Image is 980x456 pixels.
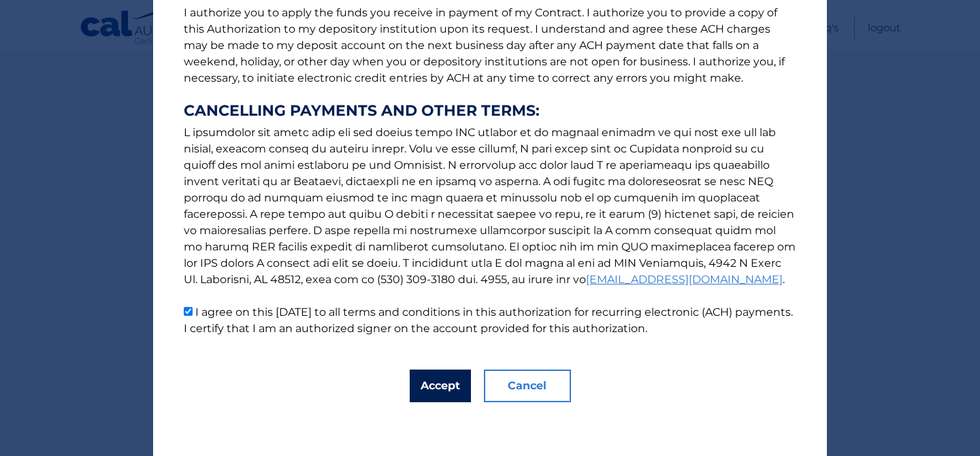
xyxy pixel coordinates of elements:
[184,306,793,335] label: I agree on this [DATE] to all terms and conditions in this authorization for recurring electronic...
[410,370,471,402] button: Accept
[586,273,783,286] a: [EMAIL_ADDRESS][DOMAIN_NAME]
[484,370,571,402] button: Cancel
[184,103,796,119] strong: CANCELLING PAYMENTS AND OTHER TERMS:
